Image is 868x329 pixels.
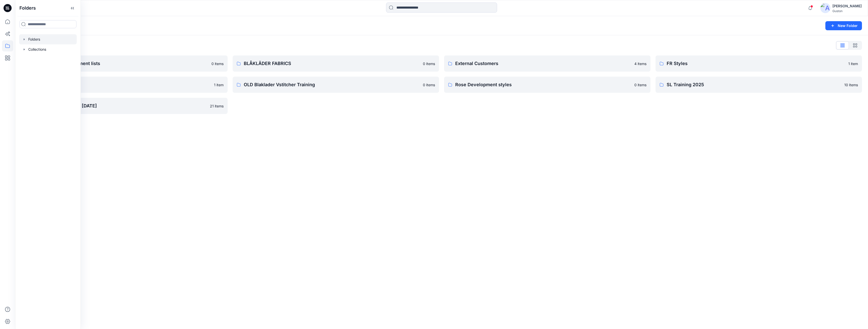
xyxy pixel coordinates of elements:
p: 0 items [423,61,435,66]
p: 0 items [423,82,435,87]
p: 1 item [214,82,224,87]
p: 21 items [210,103,224,109]
p: OLD Blaklader trials [32,81,211,88]
p: Training Folder May + [DATE] [32,102,207,109]
a: External Customers4 items [444,55,650,72]
p: 0 items [211,61,224,66]
div: [PERSON_NAME] [832,3,862,9]
p: BLÅKLÄDER FABRICS [244,60,420,67]
p: SL Training 2025 [667,81,841,88]
a: OLD Blaklader Vstitcher Training0 items [233,77,439,93]
a: Training Folder May + [DATE]21 items [21,98,228,114]
p: FR Styles [667,60,845,67]
p: OLD Blaklader Vstitcher Training [244,81,420,88]
a: Avatars and measurement lists0 items [21,55,228,72]
p: 10 items [844,82,858,87]
p: 0 items [634,82,646,87]
a: OLD Blaklader trials1 item [21,77,228,93]
p: 1 item [848,61,858,66]
a: Rose Development styles0 items [444,77,650,93]
img: avatar [820,3,830,13]
a: BLÅKLÄDER FABRICS0 items [233,55,439,72]
a: FR Styles1 item [656,55,862,72]
p: 4 items [634,61,646,66]
p: External Customers [455,60,631,67]
p: Avatars and measurement lists [32,60,208,67]
a: SL Training 202510 items [656,77,862,93]
p: Rose Development styles [455,81,631,88]
div: Guston [832,9,862,13]
button: New Folder [825,21,862,30]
